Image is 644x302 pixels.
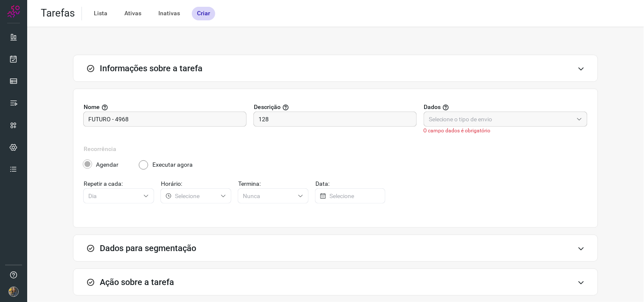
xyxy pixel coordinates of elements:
label: Recorrência [84,145,588,154]
label: Executar agora [152,160,193,169]
input: Digite o nome para a sua tarefa. [88,112,242,126]
input: Forneça uma breve descrição da sua tarefa. [259,112,412,126]
div: Criar [192,7,215,20]
label: Data: [315,179,386,188]
div: Lista [89,7,112,20]
h2: Tarefas [41,7,75,20]
input: Selecione [243,189,294,203]
input: Selecione o tipo de envio [429,112,573,126]
span: O campo dados é obrigatório [424,127,588,134]
label: Repetir a cada: [84,179,154,188]
span: Dados [424,103,441,112]
div: Ativas [119,7,146,20]
label: Agendar [96,160,118,169]
input: Selecione [88,189,140,203]
img: 7a73bbd33957484e769acd1c40d0590e.JPG [8,287,19,297]
label: Termina: [238,179,309,188]
img: Logo [7,5,20,18]
span: Nome [84,103,100,112]
span: Descrição [254,103,281,112]
h3: Informações sobre a tarefa [100,63,202,73]
label: Horário: [161,179,231,188]
div: Inativas [153,7,185,20]
input: Selecione [329,189,380,203]
input: Selecione [175,189,217,203]
h3: Ação sobre a tarefa [100,277,174,287]
h3: Dados para segmentação [100,243,196,253]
